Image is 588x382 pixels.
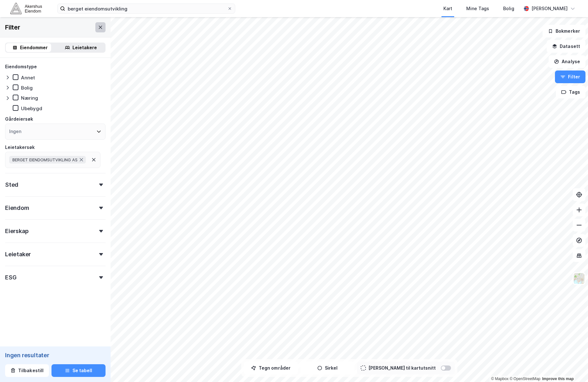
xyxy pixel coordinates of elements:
div: Næring [21,95,38,101]
div: Eierskap [5,227,28,235]
div: [PERSON_NAME] til kartutsnitt [368,364,436,372]
button: Tags [556,86,585,98]
span: BERGET EIENDOMSUTVIKLING AS [12,157,78,162]
div: Bolig [21,85,33,91]
button: Datasett [547,40,585,53]
img: akershus-eiendom-logo.9091f326c980b4bce74ccdd9f866810c.svg [10,3,42,14]
iframe: Chat Widget [556,352,588,382]
a: Improve this map [542,377,574,381]
div: Leietakere [72,44,97,51]
div: Sted [5,181,18,189]
div: Leietakersøk [5,144,35,151]
div: Gårdeiersøk [5,115,33,123]
button: Se tabell [51,364,106,377]
div: Bolig [503,5,514,12]
img: Z [573,272,585,285]
button: Tegn områder [244,362,298,374]
div: Filter [5,22,20,32]
div: Ingen resultater [5,352,106,359]
div: Mine Tags [466,5,489,12]
div: Leietaker [5,251,31,258]
div: [PERSON_NAME] [531,5,568,12]
div: Eiendommer [20,44,48,51]
div: Annet [21,75,35,81]
button: Sirkel [300,362,354,374]
div: Kontrollprogram for chat [556,352,588,382]
button: Filter [555,70,585,83]
div: Ubebygd [21,105,42,111]
div: Eiendomstype [5,63,37,70]
div: ESG [5,274,16,281]
button: Analyse [549,55,585,68]
button: Tilbakestill [5,364,49,377]
div: Eiendom [5,204,29,212]
input: Søk på adresse, matrikkel, gårdeiere, leietakere eller personer [65,4,227,13]
a: OpenStreetMap [509,377,540,381]
div: Kart [443,5,452,12]
a: Mapbox [491,377,509,381]
div: Ingen [9,128,21,135]
button: Bokmerker [543,25,585,37]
